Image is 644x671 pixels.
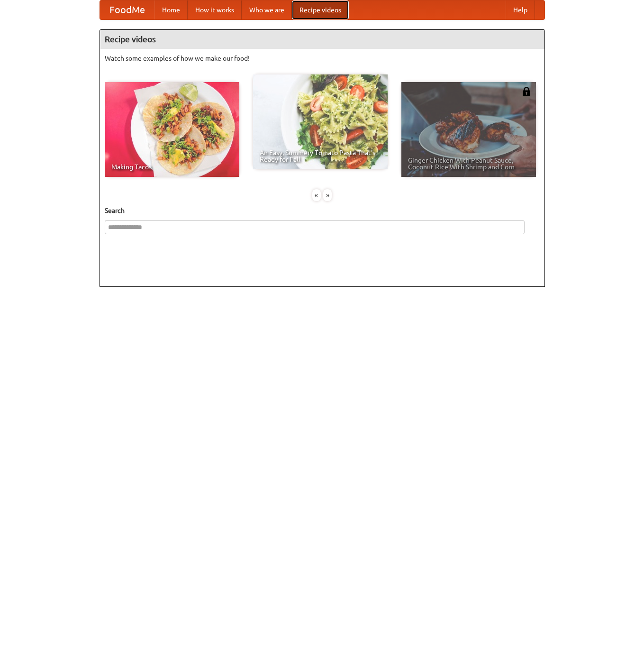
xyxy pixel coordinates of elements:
a: Home [154,0,188,19]
h4: Recipe videos [100,30,544,49]
img: 483408.png [522,87,531,96]
span: An Easy, Summery Tomato Pasta That's Ready for Fall [260,149,381,163]
h5: Search [105,206,540,215]
span: Making Tacos [111,164,233,170]
div: « [312,189,321,201]
a: FoodMe [100,0,154,19]
a: Making Tacos [105,82,239,177]
a: An Easy, Summery Tomato Pasta That's Ready for Fall [253,74,388,169]
a: How it works [188,0,242,19]
div: » [323,189,332,201]
a: Recipe videos [292,0,349,19]
a: Help [506,0,535,19]
a: Who we are [242,0,292,19]
p: Watch some examples of how we make our food! [105,54,540,63]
